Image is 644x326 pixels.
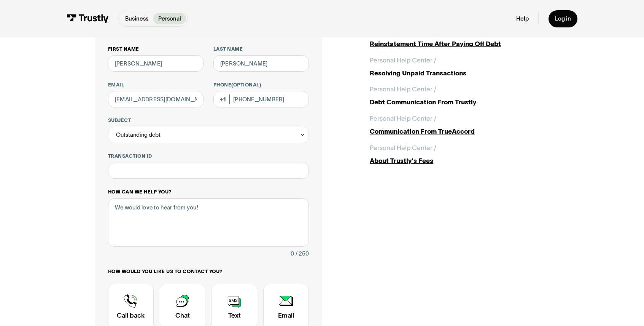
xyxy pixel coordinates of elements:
label: Phone [213,81,309,88]
div: / 250 [296,249,309,259]
div: Personal Help Center / [370,113,436,123]
label: How would you like us to contact you? [108,268,309,275]
span: (Optional) [231,82,261,88]
a: Personal Help Center /Debt Communication From Trustly [370,84,549,107]
div: Reinstatement Time After Paying Off Debt [370,39,549,49]
div: Outstanding debt [116,130,161,140]
div: Debt Communication From Trustly [370,97,549,107]
a: Personal Help Center /Resolving Unpaid Transactions [370,55,549,78]
label: Subject [108,117,309,123]
div: Log in [555,15,571,22]
div: 0 [291,249,294,259]
a: Help [516,15,529,22]
input: Howard [213,55,309,72]
div: Personal Help Center / [370,55,436,65]
p: Personal [158,14,181,23]
div: Personal Help Center / [370,143,436,153]
a: Business [121,13,154,25]
p: Business [125,14,148,23]
label: Transaction ID [108,153,309,159]
input: alex@mail.com [108,91,204,107]
a: Personal [153,13,186,25]
div: Outstanding debt [108,127,309,143]
div: Communication From TrueAccord [370,126,549,136]
a: Personal Help Center /About Trustly's Fees [370,143,549,166]
a: Personal Help Center /Communication From TrueAccord [370,113,549,136]
label: Email [108,81,204,88]
a: Log in [549,10,577,27]
div: Personal Help Center / [370,84,436,94]
div: About Trustly's Fees [370,156,549,166]
img: Trustly Logo [67,14,109,23]
div: Resolving Unpaid Transactions [370,68,549,78]
label: How can we help you? [108,189,309,195]
input: (555) 555-5555 [213,91,309,107]
input: Alex [108,55,204,72]
label: First name [108,46,204,52]
label: Last name [213,46,309,52]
